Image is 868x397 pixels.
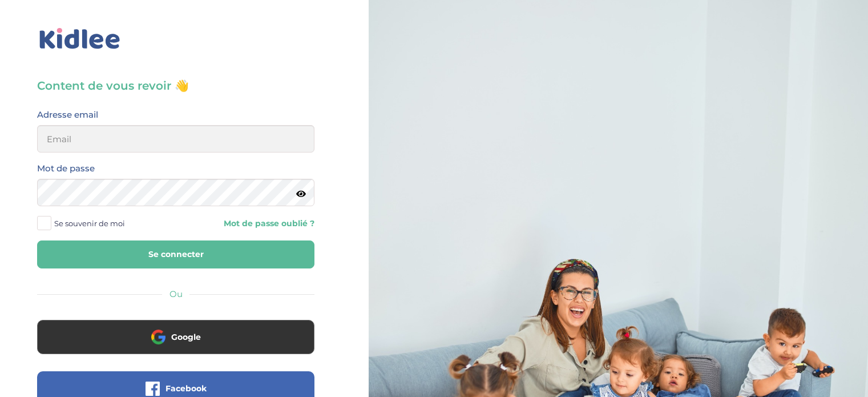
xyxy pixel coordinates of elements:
img: google.png [151,330,165,344]
span: Se souvenir de moi [54,216,125,231]
img: facebook.png [146,382,160,396]
a: Mot de passe oublié ? [184,218,314,229]
span: Google [171,331,201,343]
label: Mot de passe [37,161,95,176]
button: Google [37,320,314,354]
span: Facebook [165,383,207,394]
h3: Content de vous revoir 👋 [37,78,314,94]
a: Google [37,339,314,350]
span: Ou [169,288,183,299]
input: Email [37,125,314,153]
button: Se connecter [37,240,314,268]
label: Adresse email [37,107,98,122]
img: logo_kidlee_bleu [37,26,123,52]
